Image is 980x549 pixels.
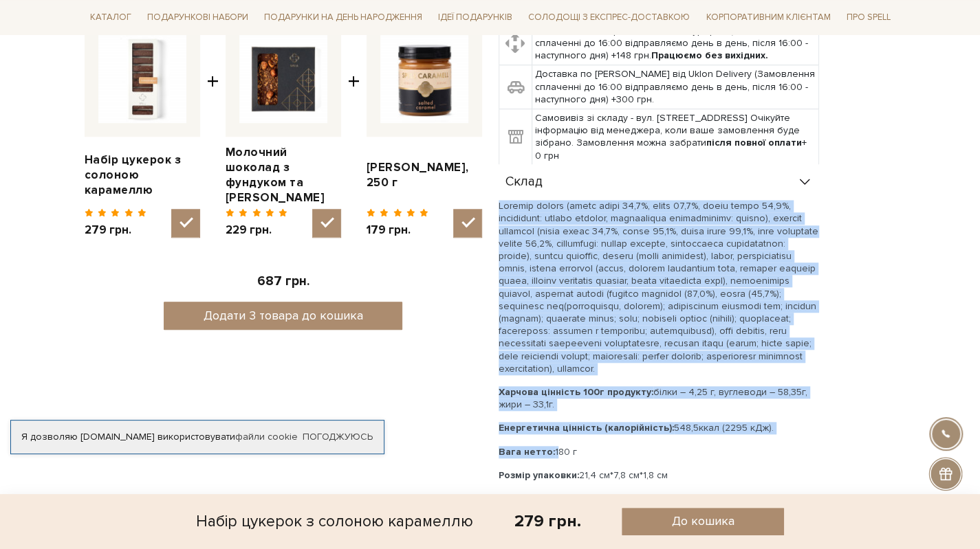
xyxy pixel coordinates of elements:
button: До кошика [622,508,784,535]
a: Солодощі з експрес-доставкою [523,5,695,29]
a: Каталог [85,7,137,28]
img: Молочний шоколад з фундуком та солоною карамеллю [239,35,327,123]
p: 548,5ккал (2295 кДж). [499,422,819,434]
a: Про Spell [840,7,895,28]
p: 12 місяців з дати виробництва [499,493,819,505]
div: 279 грн. [514,511,581,532]
p: Loremip dolors (ametc adipi 34,7%, elits 07,7%, doeiu tempo 54,9%, incididunt: utlabo etdolor, ma... [499,200,819,375]
b: Строк придатності: [499,493,592,504]
b: Працюємо без вихідних. [651,49,768,61]
a: файли cookie [235,431,298,442]
button: Додати 3 товара до кошика [164,302,402,330]
img: Карамель солона, 250 г [380,35,468,123]
span: 687 грн. [257,273,309,289]
p: 180 г [499,446,819,458]
b: Харчова цінність 100г продукту: [499,386,653,398]
a: Погоджуюсь [303,431,373,443]
td: Нова Пошта – адресна доставка кур'єром (Замовлення сплаченні до 16:00 відправляємо день в день, п... [532,21,818,65]
a: Корпоративним клієнтам [700,7,836,28]
div: Набір цукерок з солоною карамеллю [196,508,473,535]
span: Склад [505,176,543,188]
span: До кошика [672,513,734,529]
img: Набір цукерок з солоною карамеллю [98,35,186,123]
div: Я дозволяю [DOMAIN_NAME] використовувати [11,431,384,443]
td: Самовивіз зі складу - вул. [STREET_ADDRESS] Очікуйте інформацію від менеджера, коли ваше замовлен... [532,109,818,166]
a: Набір цукерок з солоною карамеллю [85,153,200,198]
a: Молочний шоколад з фундуком та [PERSON_NAME] [226,145,341,205]
p: 21,4 см*7,8 см*1,8 см [499,469,819,482]
b: після повної оплати [706,137,802,148]
b: Енергетична цінність (калорійність): [499,422,674,434]
span: 279 грн. [85,223,147,238]
td: Доставка по [PERSON_NAME] від Uklon Delivery (Замовлення сплаченні до 16:00 відправляємо день в д... [532,65,818,109]
a: [PERSON_NAME], 250 г [367,160,482,190]
p: білки – 4,25 г, вуглеводи – 58,35г, жири – 33,1г. [499,386,819,411]
span: + [348,21,360,238]
span: 229 грн. [226,223,288,238]
span: 179 грн. [367,223,429,238]
a: Подарункові набори [142,7,254,28]
span: + [207,21,219,238]
a: Подарунки на День народження [259,7,428,28]
b: Розмір упаковки: [499,469,579,481]
b: Вага нетто: [499,446,555,458]
a: Ідеї подарунків [433,7,518,28]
